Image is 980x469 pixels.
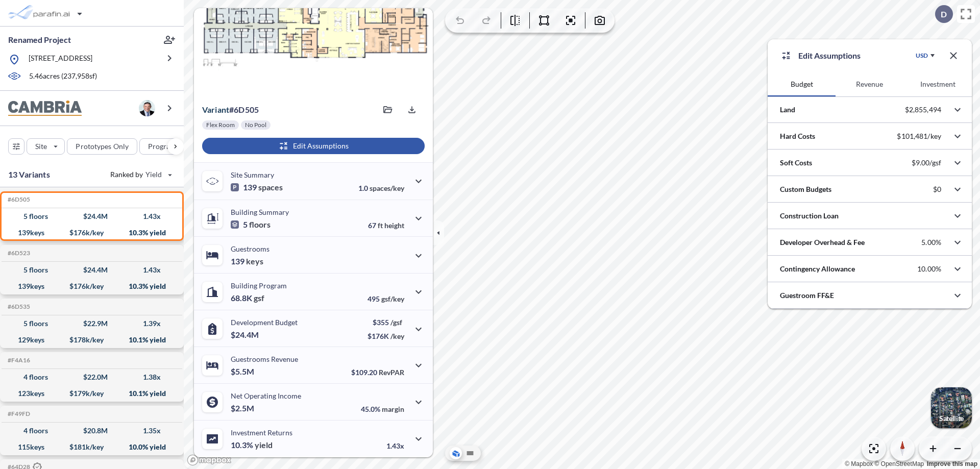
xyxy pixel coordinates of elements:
p: Renamed Project [8,34,71,45]
p: No Pool [245,121,266,129]
p: $355 [367,318,404,327]
span: gsf [254,293,264,303]
span: height [384,221,404,230]
p: 139 [231,256,263,266]
p: Building Program [231,281,287,290]
a: Mapbox homepage [187,454,232,466]
p: Edit Assumptions [798,50,861,62]
p: 5.46 acres ( 237,958 sf) [29,71,97,82]
span: yield [255,440,273,450]
p: 1.43x [386,441,404,450]
span: ft [378,221,383,230]
p: Development Budget [231,318,298,327]
span: keys [246,256,263,266]
p: Prototypes Only [76,141,129,152]
h5: Click to copy the code [6,250,30,257]
p: $9.00/gsf [912,158,941,167]
p: $176K [367,332,404,340]
a: Mapbox [845,460,873,467]
span: Variant [202,105,229,114]
p: # 6d505 [202,105,259,115]
span: RevPAR [379,368,404,377]
p: Site Summary [231,170,274,179]
p: [STREET_ADDRESS] [29,53,92,66]
p: Developer Overhead & Fee [780,237,865,248]
img: BrandImage [8,101,82,116]
p: Hard Costs [780,131,815,141]
h5: Click to copy the code [6,196,30,203]
p: Contingency Allowance [780,264,855,274]
p: $2,855,494 [905,105,941,114]
p: Flex Room [206,121,235,129]
p: 45.0% [361,405,404,413]
button: Edit Assumptions [202,138,425,154]
span: spaces [258,182,283,192]
div: USD [916,52,928,60]
p: 67 [368,221,404,230]
button: Switcher ImageSatellite [931,387,972,428]
button: Investment [904,72,972,96]
button: Budget [768,72,836,96]
p: Guestrooms Revenue [231,355,298,363]
p: 13 Variants [8,168,50,181]
p: Land [780,105,795,115]
h5: Click to copy the code [6,410,30,417]
p: 5 [231,219,271,230]
p: Guestroom FF&E [780,290,834,301]
p: $2.5M [231,403,256,413]
a: OpenStreetMap [874,460,924,467]
p: Investment Returns [231,428,292,437]
p: Guestrooms [231,244,269,253]
button: Ranked by Yield [102,166,179,183]
button: Site [27,138,65,155]
p: 10.00% [917,264,941,274]
span: floors [249,219,271,230]
h5: Click to copy the code [6,357,30,364]
span: gsf/key [381,294,404,303]
p: $0 [933,185,941,194]
span: spaces/key [370,184,404,192]
p: $101,481/key [897,132,941,141]
p: Satellite [939,414,964,423]
button: Program [139,138,194,155]
span: Yield [145,169,162,180]
p: $5.5M [231,366,256,377]
p: Construction Loan [780,211,839,221]
p: Program [148,141,177,152]
p: Soft Costs [780,158,812,168]
p: 1.0 [358,184,404,192]
button: Aerial View [450,447,462,459]
span: /key [390,332,404,340]
img: Switcher Image [931,387,972,428]
p: $109.20 [351,368,404,377]
p: 5.00% [921,238,941,247]
button: Site Plan [464,447,476,459]
span: /gsf [390,318,402,327]
p: Custom Budgets [780,184,831,194]
p: $24.4M [231,330,260,340]
p: D [941,10,947,19]
p: 139 [231,182,283,192]
p: Net Operating Income [231,391,301,400]
button: Prototypes Only [67,138,137,155]
a: Improve this map [927,460,977,467]
p: 68.8K [231,293,264,303]
img: user logo [139,100,155,116]
p: Building Summary [231,208,289,216]
button: Revenue [836,72,903,96]
p: 10.3% [231,440,273,450]
p: 495 [367,294,404,303]
h5: Click to copy the code [6,303,30,310]
p: Site [35,141,47,152]
span: margin [382,405,404,413]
